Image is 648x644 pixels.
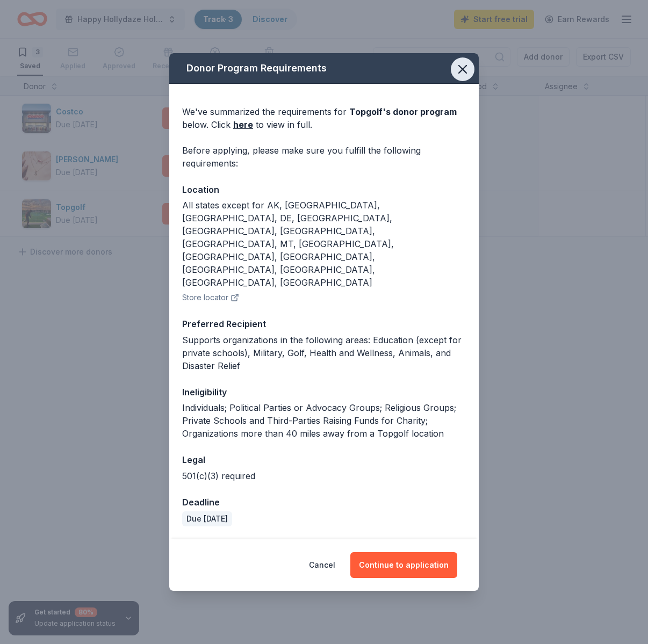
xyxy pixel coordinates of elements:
[182,495,466,509] div: Deadline
[182,183,466,197] div: Location
[182,291,239,304] button: Store locator
[350,552,457,578] button: Continue to application
[309,552,335,578] button: Cancel
[182,105,466,131] div: We've summarized the requirements for below. Click to view in full.
[182,385,466,399] div: Ineligibility
[182,317,466,331] div: Preferred Recipient
[169,53,479,84] div: Donor Program Requirements
[182,334,466,372] div: Supports organizations in the following areas: Education (except for private schools), Military, ...
[182,511,232,526] div: Due [DATE]
[182,401,466,440] div: Individuals; Political Parties or Advocacy Groups; Religious Groups; Private Schools and Third-Pa...
[349,106,457,117] span: Topgolf 's donor program
[182,469,466,482] div: 501(c)(3) required
[233,118,253,131] a: here
[182,144,466,170] div: Before applying, please make sure you fulfill the following requirements:
[182,199,466,289] div: All states except for AK, [GEOGRAPHIC_DATA], [GEOGRAPHIC_DATA], DE, [GEOGRAPHIC_DATA], [GEOGRAPHI...
[182,453,466,467] div: Legal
